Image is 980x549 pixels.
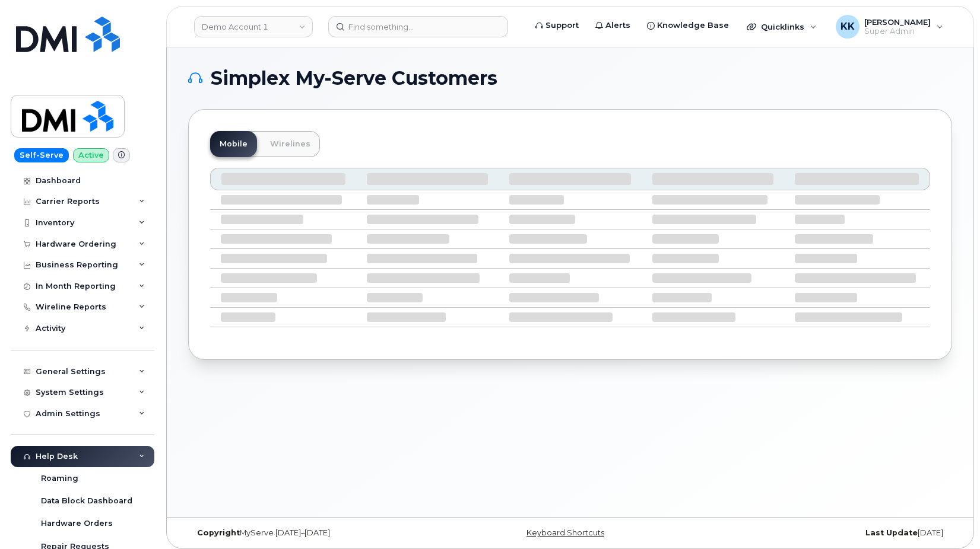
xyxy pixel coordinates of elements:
[527,528,604,537] a: Keyboard Shortcuts
[261,131,320,157] a: Wirelines
[697,528,952,538] div: [DATE]
[210,131,257,157] a: Mobile
[865,528,918,537] strong: Last Update
[188,528,443,538] div: MyServe [DATE]–[DATE]
[211,69,497,87] span: Simplex My-Serve Customers
[197,528,240,537] strong: Copyright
